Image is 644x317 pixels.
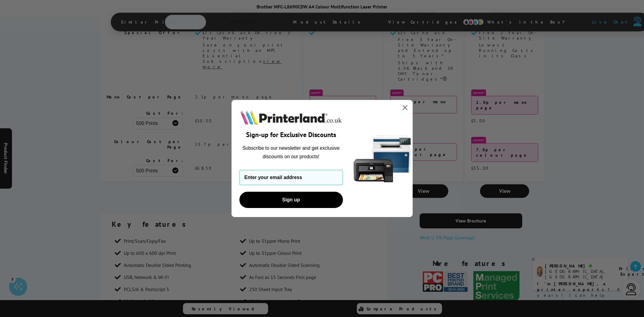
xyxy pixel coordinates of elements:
button: Sign up [239,192,343,208]
span: Sign-up for Exclusive Discounts [246,130,336,139]
button: Close dialog [400,102,410,113]
input: Enter your email address [239,170,343,185]
img: 5290a21f-4df8-4860-95f4-ea1e8d0e8904.png [352,100,413,217]
span: Subscribe to our newsletter and get exclusive discounts on our products! [242,146,340,159]
img: Printerland.co.uk [239,109,343,126]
